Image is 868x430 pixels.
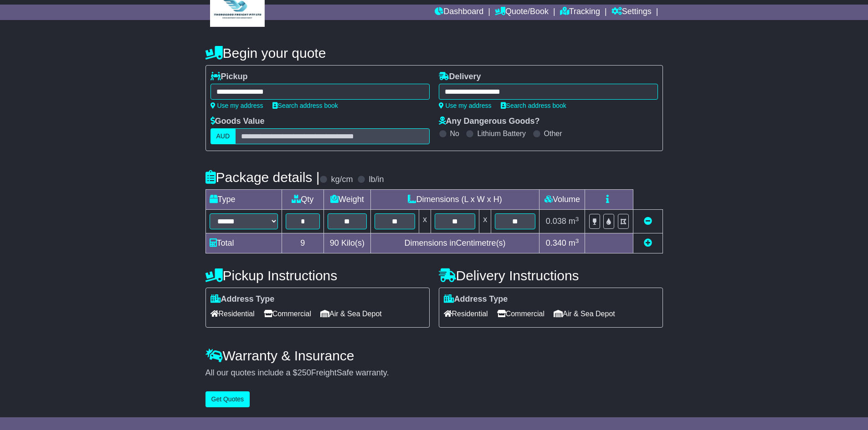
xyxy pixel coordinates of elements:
[205,46,663,61] h4: Begin your quote
[450,129,459,138] label: No
[644,238,652,248] a: Add new item
[282,233,324,253] td: 9
[330,238,339,248] span: 90
[370,190,539,210] td: Dimensions (L x W x H)
[211,72,248,82] label: Pickup
[439,116,540,126] label: Any Dangerous Goods?
[644,217,652,226] a: Remove this item
[546,238,566,248] span: 0.340
[497,307,544,321] span: Commercial
[611,5,652,20] a: Settings
[575,238,579,244] sup: 3
[298,368,311,377] span: 250
[554,307,615,321] span: Air & Sea Depot
[575,216,579,223] sup: 3
[569,238,579,248] span: m
[282,190,324,210] td: Qty
[495,5,549,20] a: Quote/Book
[501,102,566,109] a: Search address book
[211,116,265,126] label: Goods Value
[211,102,263,109] a: Use my address
[205,391,250,407] button: Get Quotes
[569,217,579,226] span: m
[324,233,371,253] td: Kilo(s)
[320,307,382,321] span: Air & Sea Depot
[211,128,236,144] label: AUD
[439,102,492,109] a: Use my address
[205,170,320,185] h4: Package details |
[264,307,311,321] span: Commercial
[205,268,430,283] h4: Pickup Instructions
[205,190,282,210] td: Type
[444,294,508,304] label: Address Type
[370,233,539,253] td: Dimensions in Centimetre(s)
[544,129,562,138] label: Other
[211,307,255,321] span: Residential
[369,175,384,185] label: lb/in
[560,5,600,20] a: Tracking
[331,175,353,185] label: kg/cm
[205,368,663,378] div: All our quotes include a $ FreightSafe warranty.
[205,348,663,363] h4: Warranty & Insurance
[539,190,585,210] td: Volume
[444,307,488,321] span: Residential
[324,190,371,210] td: Weight
[435,5,483,20] a: Dashboard
[272,102,338,109] a: Search address book
[211,294,275,304] label: Address Type
[205,233,282,253] td: Total
[439,268,663,283] h4: Delivery Instructions
[419,210,431,233] td: x
[477,129,526,138] label: Lithium Battery
[479,210,491,233] td: x
[439,72,481,82] label: Delivery
[546,217,566,226] span: 0.038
